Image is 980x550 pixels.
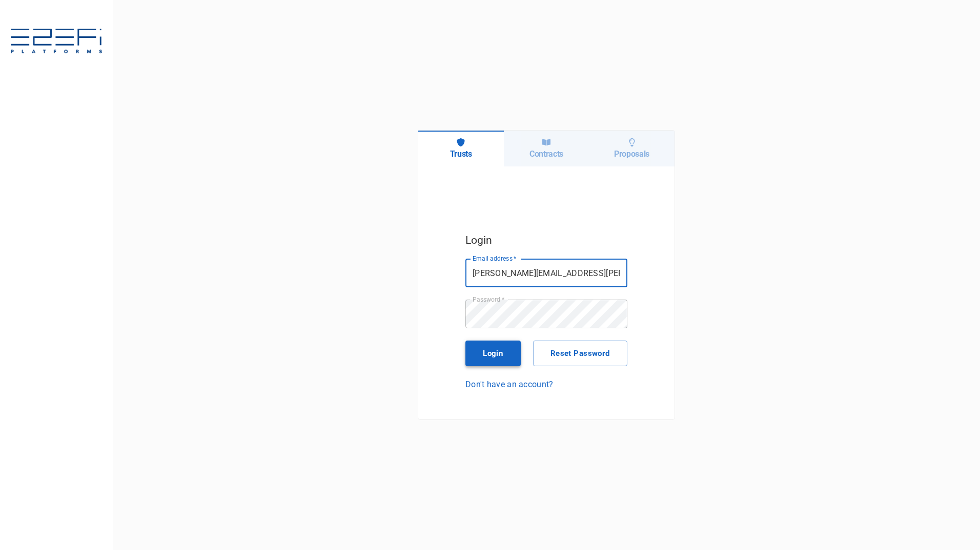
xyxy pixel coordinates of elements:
[465,378,627,390] a: Don't have an account?
[529,149,563,159] h6: Contracts
[450,149,472,159] h6: Trusts
[614,149,649,159] h6: Proposals
[465,341,521,366] button: Login
[10,29,103,55] img: svg%3e
[533,341,627,366] button: Reset Password
[473,254,517,263] label: Email address
[465,231,627,249] h5: Login
[473,295,504,304] label: Password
